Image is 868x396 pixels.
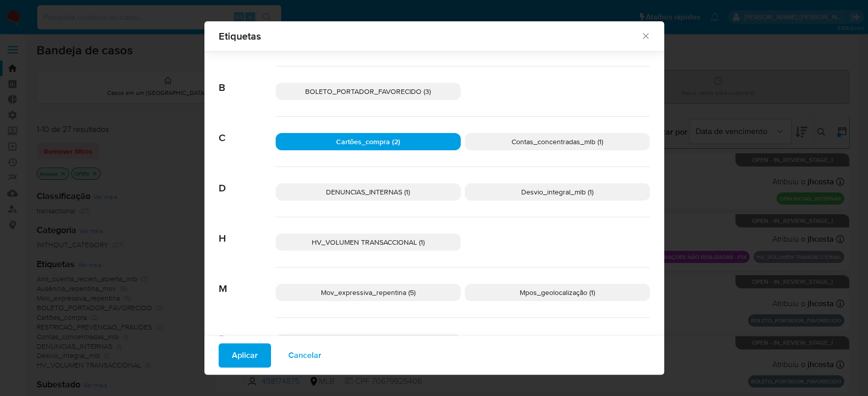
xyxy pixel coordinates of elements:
span: Mpos_geolocalização (1) [520,287,595,298]
button: Cancelar [275,343,335,368]
span: Contas_concentradas_mlb (1) [512,137,603,147]
div: DENUNCIAS_INTERNAS (1) [276,183,461,201]
span: D [219,167,276,194]
span: C [219,117,276,144]
div: Mov_expressiva_repentina (5) [276,284,461,301]
span: BOLETO_PORTADOR_FAVORECIDO (3) [305,86,431,96]
span: DENUNCIAS_INTERNAS (1) [326,187,410,197]
div: Contas_concentradas_mlb (1) [465,133,650,150]
span: Cancelar [288,344,321,367]
span: Aplicar [232,344,258,367]
span: Mov_expressiva_repentina (5) [321,287,415,298]
span: HV_VOLUMEN TRANSACCIONAL (1) [312,237,425,247]
div: Mpos_geolocalização (1) [465,284,650,301]
div: Desvio_integral_mlb (1) [465,183,650,201]
span: P [219,318,276,345]
span: M [219,268,276,295]
span: B [219,67,276,94]
div: PROPOSTAS DE OPERAÇOES NÃO REALIZADAS - PIX (1) [276,334,461,351]
span: Cartões_compra (2) [336,137,400,147]
div: BOLETO_PORTADOR_FAVORECIDO (3) [276,83,461,100]
span: H [219,217,276,245]
span: Desvio_integral_mlb (1) [521,187,593,197]
button: Fechar [641,31,650,40]
div: Cartões_compra (2) [276,133,461,150]
span: Etiquetas [219,31,641,41]
div: HV_VOLUMEN TRANSACCIONAL (1) [276,234,461,251]
button: Aplicar [219,343,271,368]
